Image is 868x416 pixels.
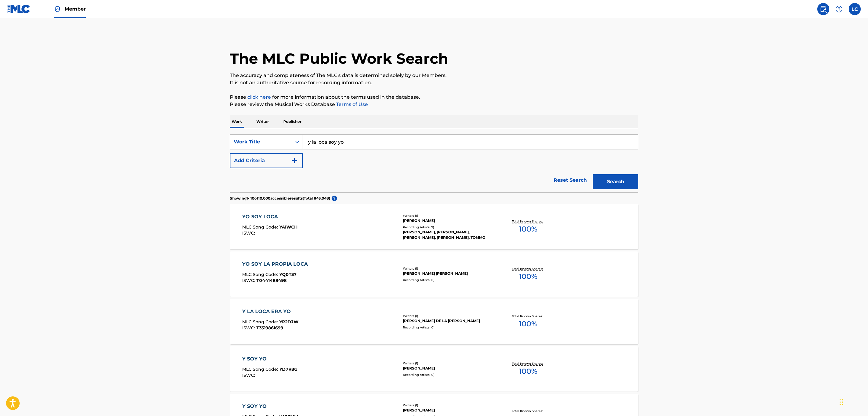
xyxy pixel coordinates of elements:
div: Recording Artists ( 0 ) [403,278,494,282]
a: YO SOY LA PROPIA LOCAMLC Song Code:YQ0T37ISWC:T0441488498Writers (1)[PERSON_NAME] [PERSON_NAME]Re... [230,251,638,297]
div: Recording Artists ( 0 ) [403,373,494,377]
span: ISWC : [242,230,256,236]
div: [PERSON_NAME] [403,408,494,413]
span: ISWC : [242,373,256,378]
span: MLC Song Code : [242,224,279,230]
a: Y SOY YOMLC Song Code:YD7R8GISWC:Writers (1)[PERSON_NAME]Recording Artists (0)Total Known Shares:... [230,346,638,392]
img: 9d2ae6d4665cec9f34b9.svg [291,157,298,164]
img: search [820,5,827,13]
div: Y LA LOCA ERA YO [242,308,298,315]
p: Total Known Shares: [512,409,544,413]
div: YO SOY LOCA [242,213,297,220]
span: ISWC : [242,325,256,331]
div: Writers ( 1 ) [403,361,494,366]
p: Total Known Shares: [512,361,544,366]
span: MLC Song Code : [242,366,279,372]
div: Y SOY YO [242,403,298,410]
span: 100 % [519,366,537,377]
span: ISWC : [242,278,256,283]
div: Writers ( 1 ) [403,314,494,318]
p: Publisher [281,115,303,128]
div: [PERSON_NAME] [403,366,494,371]
p: Writer [255,115,271,128]
span: 100 % [519,318,537,329]
div: Writers ( 1 ) [403,213,494,218]
span: YD7R8G [279,366,297,372]
p: It is not an authoritative source for recording information. [230,79,638,86]
div: [PERSON_NAME], [PERSON_NAME], [PERSON_NAME], [PERSON_NAME], TOMMO [403,229,494,240]
a: Terms of Use [335,101,368,107]
p: Total Known Shares: [512,219,544,224]
img: help [835,5,843,13]
img: Top Rightsholder [54,5,61,13]
div: Work Title [234,138,288,146]
button: Add Criteria [230,153,303,168]
span: MLC Song Code : [242,272,279,277]
p: Work [230,115,244,128]
a: Y LA LOCA ERA YOMLC Song Code:YP2DJWISWC:T3319861699Writers (1)[PERSON_NAME] DE LA [PERSON_NAME]R... [230,299,638,344]
a: click here [247,94,271,100]
div: Y SOY YO [242,355,297,363]
p: Total Known Shares: [512,267,544,271]
a: Reset Search [551,174,590,187]
button: Search [593,174,638,189]
h1: The MLC Public Work Search [230,50,448,68]
p: Please for more information about the terms used in the database. [230,94,638,101]
a: YO SOY LOCAMLC Song Code:YA1WCHISWC:Writers (1)[PERSON_NAME]Recording Artists (7)[PERSON_NAME], [... [230,204,638,249]
form: Search Form [230,134,638,192]
a: Public Search [817,3,829,15]
div: User Menu [849,3,861,15]
div: [PERSON_NAME] [PERSON_NAME] [403,271,494,276]
span: YP2DJW [279,319,298,325]
div: Writers ( 1 ) [403,266,494,271]
iframe: Chat Widget [838,387,868,416]
span: 100 % [519,224,537,235]
span: T3319861699 [256,325,283,331]
img: MLC Logo [7,5,31,13]
div: [PERSON_NAME] DE LA [PERSON_NAME] [403,318,494,324]
span: MLC Song Code : [242,319,279,325]
p: Total Known Shares: [512,314,544,318]
div: Recording Artists ( 0 ) [403,325,494,330]
span: Member [65,5,86,12]
span: 100 % [519,271,537,282]
div: Recording Artists ( 7 ) [403,225,494,229]
span: YQ0T37 [279,272,297,277]
div: Writers ( 1 ) [403,403,494,408]
p: The accuracy and completeness of The MLC's data is determined solely by our Members. [230,72,638,79]
div: Help [833,3,845,15]
div: YO SOY LA PROPIA LOCA [242,261,311,268]
span: YA1WCH [279,224,297,230]
p: Please review the Musical Works Database [230,101,638,108]
div: [PERSON_NAME] [403,218,494,223]
p: Showing 1 - 10 of 10,000 accessible results (Total 843,048 ) [230,196,330,201]
iframe: Resource Center [851,294,868,342]
span: T0441488498 [256,278,287,283]
span: ? [332,196,337,201]
div: Drag [840,393,843,411]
